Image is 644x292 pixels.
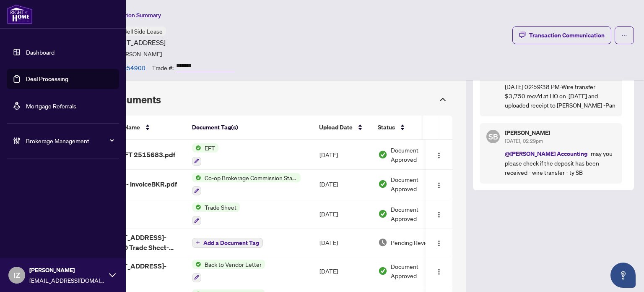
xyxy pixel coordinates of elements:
span: 250307 - InvoiceBKR.pdf [100,179,177,189]
img: Status Icon [192,260,201,269]
span: [PERSON_NAME] [29,266,105,275]
span: Document Approved [391,205,436,223]
span: Brokerage Management [26,136,113,145]
span: Deal - Sell Side Lease [107,27,163,35]
img: Document Status [378,150,387,159]
span: plus [196,240,200,245]
button: Transaction Communication [512,26,611,44]
span: Agent EFT 2515683.pdf [100,150,175,160]
button: Logo [432,207,446,221]
span: ellipsis [621,32,627,38]
img: Document Status [378,209,387,218]
article: [STREET_ADDRESS] [104,37,166,47]
span: @[PERSON_NAME] Accounting [505,150,587,158]
p: [DATE] 02:59:38 PM-Wire transfer $3,750 recv’d at HO on [DATE] and uploaded receipt to [PERSON_NA... [505,82,615,110]
a: Dashboard [26,48,55,56]
span: EFT [201,143,218,153]
span: Upload Date [319,123,353,132]
th: Document Tag(s) [185,116,312,140]
th: Upload Date [312,116,371,140]
img: Logo [436,182,442,189]
img: Status Icon [192,173,201,182]
span: [DATE], 02:29pm [505,138,543,144]
td: [DATE] [313,229,371,256]
button: Status IconBack to Vendor Letter [192,260,265,282]
button: Add a Document Tag [192,237,263,248]
a: Mortgage Referrals [26,102,76,110]
article: [PERSON_NAME] [117,49,162,58]
button: Status IconEFT [192,143,218,166]
span: Status [378,123,395,132]
span: Document Approved [391,145,436,164]
span: Add a Document Tag [203,240,259,246]
button: Status IconCo-op Brokerage Commission Statement [192,173,301,196]
button: Status IconTrade Sheet [192,203,240,225]
p: - may you please check if the deposit has been received - wire transfer - ty SB [505,149,615,177]
button: Add a Document Tag [192,238,263,248]
td: [DATE] [313,199,371,229]
img: Logo [436,211,442,218]
th: Status [371,116,442,140]
div: Uploaded Documents [55,89,454,110]
button: Logo [432,177,446,191]
img: Logo [436,152,442,159]
h5: [PERSON_NAME] [505,130,615,136]
span: [STREET_ADDRESS]-BTV.pdf [100,261,179,281]
img: Document Status [378,238,387,247]
td: [DATE] [313,256,371,286]
span: IZ [13,269,20,281]
th: (10) File Name [93,116,185,140]
span: Transaction Summary [104,11,161,19]
td: [DATE] [313,140,371,170]
img: Document Status [378,179,387,189]
div: Transaction Communication [529,29,605,42]
button: Logo [432,236,446,249]
button: Logo [432,264,446,278]
span: Trade Sheet [201,203,240,212]
article: Trade #: [152,63,174,72]
img: logo [7,4,33,24]
img: Status Icon [192,143,201,153]
span: [EMAIL_ADDRESS][DOMAIN_NAME] [29,276,105,285]
td: [DATE] [313,170,371,200]
span: Pending Review [391,238,433,247]
span: Document Approved [391,175,436,193]
span: Document Approved [391,262,436,280]
span: Back to Vendor Letter [201,260,265,269]
span: [STREET_ADDRESS]-REVISED Trade Sheet- Shay to Review.pdf [100,232,179,253]
span: Co-op Brokerage Commission Statement [201,173,301,182]
button: Logo [432,148,446,161]
img: Logo [436,268,442,275]
img: Document Status [378,266,387,276]
img: Logo [436,240,442,247]
span: SB [488,131,498,142]
img: Status Icon [192,203,201,212]
a: Deal Processing [26,75,68,83]
button: Open asap [610,263,636,288]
